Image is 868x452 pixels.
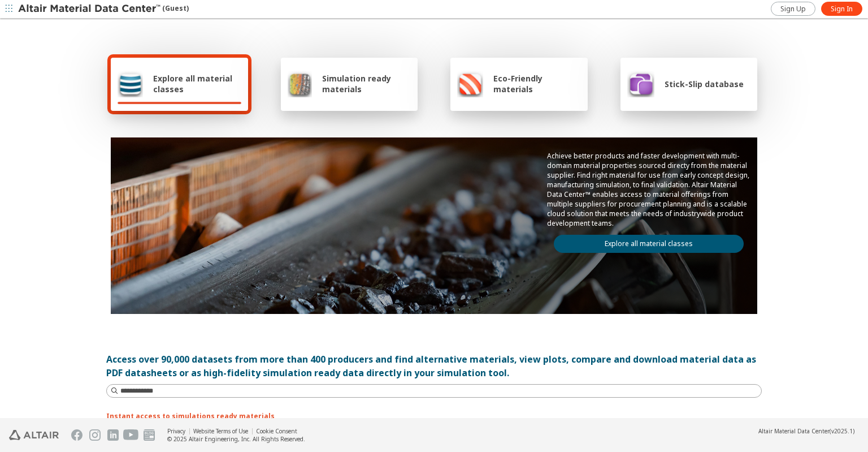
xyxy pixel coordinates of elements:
[288,70,312,97] img: Simulation ready materials
[627,70,654,97] img: Stick-Slip database
[758,427,830,435] span: Altair Material Data Center
[106,411,762,421] p: Instant access to simulations ready materials
[758,427,854,435] div: (v2025.1)
[322,73,411,94] span: Simulation ready materials
[118,70,143,97] img: Explore all material classes
[193,427,248,435] a: Website Terms of Use
[18,3,162,15] img: Altair Material Data Center
[831,5,853,14] span: Sign In
[167,435,305,443] div: © 2025 Altair Engineering, Inc. All Rights Reserved.
[493,73,580,94] span: Eco-Friendly materials
[457,70,483,97] img: Eco-Friendly materials
[547,151,750,228] p: Achieve better products and faster development with multi-domain material properties sourced dire...
[167,427,185,435] a: Privacy
[771,2,815,16] a: Sign Up
[106,352,762,380] div: Access over 90,000 datasets from more than 400 producers and find alternative materials, view plo...
[554,235,744,253] a: Explore all material classes
[821,2,862,16] a: Sign In
[256,427,297,435] a: Cookie Consent
[780,5,806,14] span: Sign Up
[665,79,744,89] span: Stick-Slip database
[18,3,189,15] div: (Guest)
[9,430,59,440] img: Altair Engineering
[153,73,241,94] span: Explore all material classes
